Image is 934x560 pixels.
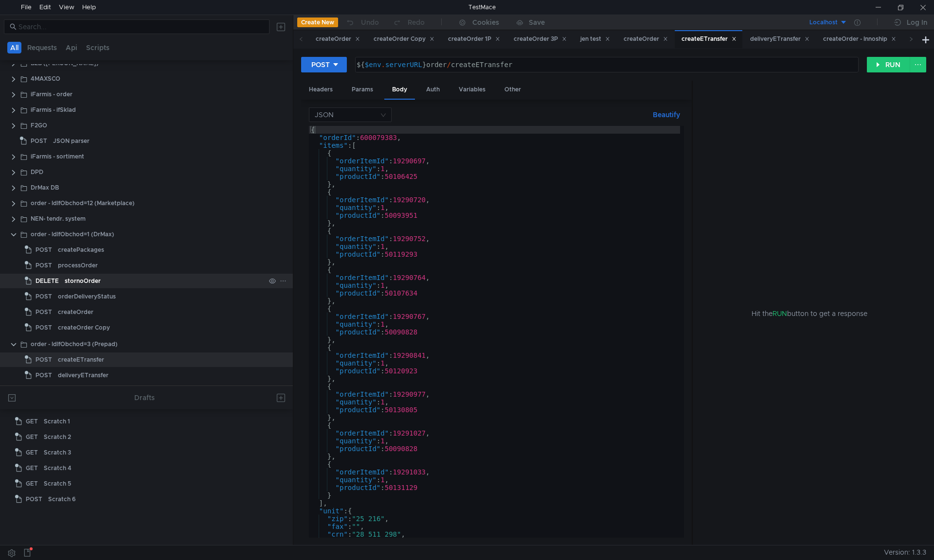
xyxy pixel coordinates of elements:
[58,368,108,383] div: deliveryETransfer
[809,18,838,27] div: Localhost
[63,42,80,53] button: Api
[384,81,415,100] div: Body
[26,414,38,429] span: GET
[36,320,52,335] span: POST
[36,368,52,383] span: POST
[44,445,71,460] div: Scratch 3
[311,59,330,70] div: POST
[44,414,70,429] div: Scratch 1
[472,17,499,28] div: Cookies
[36,305,52,319] span: POST
[374,34,434,44] div: createOrder Copy
[907,17,927,28] div: Log In
[48,492,76,507] div: Scratch 6
[65,274,101,288] div: stornoOrder
[301,81,341,99] div: Headers
[448,34,500,44] div: createOrder 1P
[58,305,93,319] div: createOrder
[31,87,72,102] div: iFarmis - order
[884,545,926,560] span: Version: 1.3.3
[18,21,264,32] input: Search...
[26,445,38,460] span: GET
[867,57,910,72] button: RUN
[31,103,76,117] div: iFarmis - ifSklad
[31,337,118,351] div: order - IdIfObchod=3 (Prepad)
[649,109,684,121] button: Beautify
[36,274,59,288] span: DELETE
[780,15,847,30] button: Localhost
[31,196,135,210] div: order - IdIfObchod=12 (Marketplace)
[58,289,116,304] div: orderDeliveryStatus
[31,227,114,242] div: order - IdIfObchod=1 (DrMax)
[31,118,47,133] div: F2GO
[58,320,110,335] div: createOrder Copy
[408,17,425,28] div: Redo
[418,81,448,99] div: Auth
[772,309,787,318] span: RUN
[752,308,867,319] span: Hit the button to get a response
[44,430,71,444] div: Scratch 2
[297,17,338,27] button: Create New
[26,430,38,444] span: GET
[386,15,431,30] button: Redo
[26,476,38,491] span: GET
[344,81,381,99] div: Params
[26,461,38,475] span: GET
[53,134,90,148] div: JSON parser
[44,476,71,491] div: Scratch 5
[31,180,59,195] div: DrMax DB
[31,149,84,164] div: iFarmis - sortiment
[36,289,52,304] span: POST
[301,57,347,72] button: POST
[529,19,545,26] div: Save
[58,243,104,257] div: createPackages
[83,42,112,53] button: Scripts
[24,42,60,53] button: Requests
[624,34,668,44] div: createOrder
[36,243,52,257] span: POST
[451,81,493,99] div: Variables
[31,165,43,179] div: DPD
[36,258,52,273] span: POST
[682,34,736,44] div: createETransfer
[31,211,86,226] div: NEN- tendr. system
[31,134,47,148] span: POST
[750,34,809,44] div: deliveryETransfer
[134,392,155,403] div: Drafts
[497,81,529,99] div: Other
[514,34,567,44] div: createOrder 3P
[823,34,896,44] div: createOrder - Innoship
[58,258,98,273] div: processOrder
[31,71,60,86] div: 4MAXSCO
[44,461,72,475] div: Scratch 4
[580,34,610,44] div: jen test
[58,352,104,367] div: createETransfer
[316,34,360,44] div: createOrder
[36,352,52,367] span: POST
[361,17,379,28] div: Undo
[26,492,42,507] span: POST
[338,15,386,30] button: Undo
[7,42,21,53] button: All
